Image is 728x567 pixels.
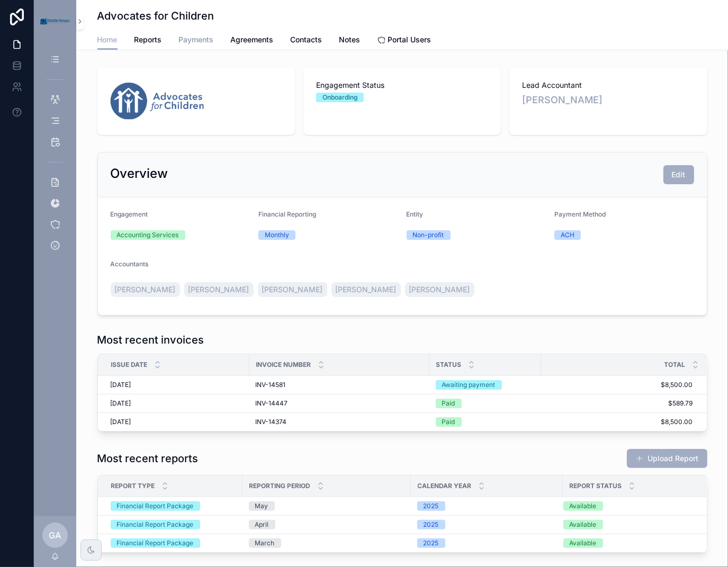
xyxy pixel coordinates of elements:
[111,282,180,297] a: [PERSON_NAME]
[436,399,535,408] a: Paid
[111,165,168,182] h2: Overview
[563,501,693,511] a: Available
[563,538,693,548] a: Available
[179,34,214,45] span: Payments
[424,538,439,548] div: 2025
[291,30,322,51] a: Contacts
[417,538,556,548] a: 2025
[117,501,194,511] div: Financial Report Package
[554,210,606,218] span: Payment Method
[97,30,118,50] a: Home
[322,93,357,102] div: Onboarding
[339,34,361,45] span: Notes
[231,30,274,51] a: Agreements
[255,538,275,548] div: March
[331,282,401,297] a: [PERSON_NAME]
[49,529,61,542] span: GA
[110,80,205,122] img: logo.png
[405,282,474,297] a: [PERSON_NAME]
[256,418,287,426] span: INV-14374
[663,165,694,184] button: Edit
[291,34,322,45] span: Contacts
[111,538,236,548] a: Financial Report Package
[339,30,361,51] a: Notes
[542,418,693,426] a: $8,500.00
[255,520,269,529] div: April
[249,538,405,548] a: March
[542,381,693,389] a: $8,500.00
[570,538,597,548] div: Available
[188,284,249,295] span: [PERSON_NAME]
[97,34,118,45] span: Home
[97,332,204,347] h1: Most recent invoices
[111,361,148,369] span: Issue date
[627,449,707,468] button: Upload Report
[258,210,316,218] span: Financial Reporting
[336,284,397,295] span: [PERSON_NAME]
[265,230,289,240] div: Monthly
[442,399,455,408] div: Paid
[542,399,693,408] a: $589.79
[417,520,556,529] a: 2025
[249,482,311,490] span: Reporting Period
[417,501,556,511] a: 2025
[442,380,496,390] div: Awaiting payment
[256,361,311,369] span: Invoice Number
[424,501,439,511] div: 2025
[522,80,694,91] span: Lead Accountant
[111,260,149,268] span: Accountants
[40,18,70,24] img: App logo
[664,361,686,369] span: Total
[316,80,488,91] span: Engagement Status
[672,169,686,180] span: Edit
[436,361,462,369] span: Status
[111,501,236,511] a: Financial Report Package
[97,451,199,466] h1: Most recent reports
[255,501,268,511] div: May
[436,380,535,390] a: Awaiting payment
[262,284,323,295] span: [PERSON_NAME]
[111,399,131,408] span: [DATE]
[111,418,131,426] span: [DATE]
[570,520,597,529] div: Available
[409,284,470,295] span: [PERSON_NAME]
[256,399,288,408] span: INV-14447
[134,34,162,45] span: Reports
[561,230,574,240] div: ACH
[111,418,243,426] a: [DATE]
[563,520,693,529] a: Available
[256,381,286,389] span: INV-14581
[111,482,155,490] span: Report Type
[442,417,455,427] div: Paid
[256,418,423,426] a: INV-14374
[249,501,405,511] a: May
[111,399,243,408] a: [DATE]
[134,30,162,51] a: Reports
[413,230,444,240] div: Non-profit
[111,210,148,218] span: Engagement
[378,30,432,51] a: Portal Users
[184,282,254,297] a: [PERSON_NAME]
[424,520,439,529] div: 2025
[34,42,76,269] div: scrollable content
[407,210,424,218] span: Entity
[115,284,176,295] span: [PERSON_NAME]
[258,282,327,297] a: [PERSON_NAME]
[570,482,622,490] span: Report Status
[418,482,472,490] span: Calendar Year
[111,520,236,529] a: Financial Report Package
[117,520,194,529] div: Financial Report Package
[570,501,597,511] div: Available
[111,381,243,389] a: [DATE]
[256,399,423,408] a: INV-14447
[436,417,535,427] a: Paid
[388,34,432,45] span: Portal Users
[522,93,603,107] a: [PERSON_NAME]
[249,520,405,529] a: April
[179,30,214,51] a: Payments
[111,381,131,389] span: [DATE]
